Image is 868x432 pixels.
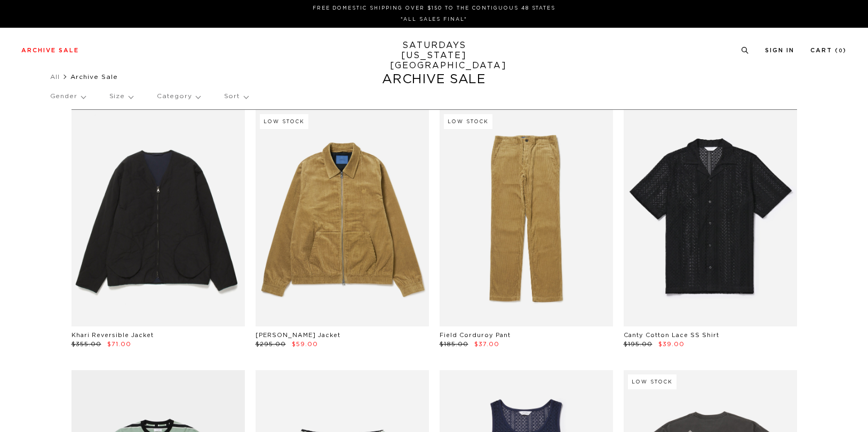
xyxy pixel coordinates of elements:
p: Gender [50,84,85,109]
a: SATURDAYS[US_STATE][GEOGRAPHIC_DATA] [390,41,478,71]
span: $59.00 [292,341,318,347]
span: $39.00 [658,341,684,347]
span: $71.00 [107,341,131,347]
a: Cart (0) [810,47,847,53]
small: 0 [839,49,843,53]
span: $37.00 [474,341,499,347]
p: FREE DOMESTIC SHIPPING OVER $150 TO THE CONTIGUOUS 48 STATES [26,4,842,12]
div: Low Stock [444,114,492,129]
p: *ALL SALES FINAL* [26,15,842,23]
span: Archive Sale [70,74,118,80]
span: $295.00 [256,341,286,347]
p: Size [109,84,133,109]
span: $185.00 [440,341,468,347]
a: Canty Cotton Lace SS Shirt [624,332,719,338]
a: Field Corduroy Pant [440,332,511,338]
div: Low Stock [628,374,676,389]
a: [PERSON_NAME] Jacket [256,332,340,338]
a: Sign In [765,47,794,53]
span: $355.00 [71,341,101,347]
p: Sort [224,84,248,109]
a: Archive Sale [21,47,79,53]
span: $195.00 [624,341,652,347]
p: Category [157,84,200,109]
a: Khari Reversible Jacket [71,332,154,338]
div: Low Stock [260,114,308,129]
a: All [50,74,60,80]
